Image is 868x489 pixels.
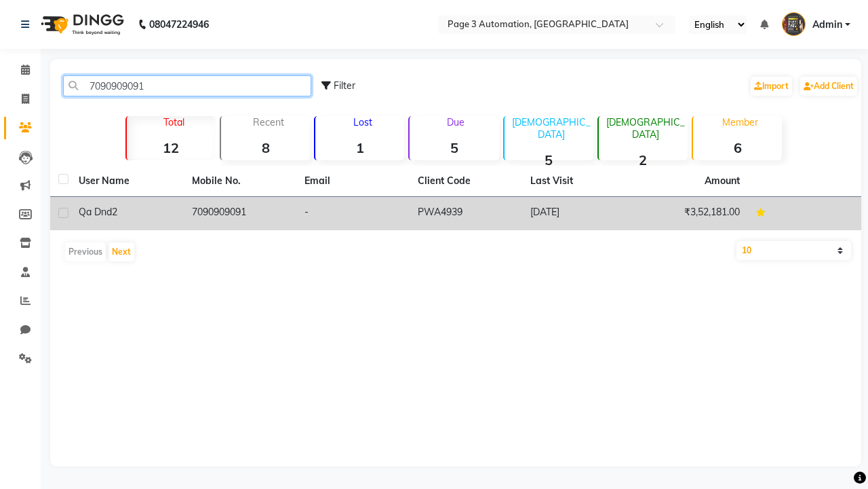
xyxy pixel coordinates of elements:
[221,139,310,156] strong: 8
[132,116,216,128] p: Total
[782,12,806,36] img: Admin
[321,116,404,128] p: Lost
[635,197,749,230] td: ₹3,52,181.00
[812,18,842,32] span: Admin
[410,166,523,197] th: Client Code
[410,139,498,156] strong: 5
[184,197,297,230] td: 7090909091
[505,151,593,168] strong: 5
[412,116,498,128] p: Due
[800,77,857,96] a: Add Client
[296,166,410,197] th: Email
[698,116,782,128] p: Member
[751,77,792,96] a: Import
[522,197,635,230] td: [DATE]
[510,116,593,141] p: [DEMOGRAPHIC_DATA]
[599,151,688,168] strong: 2
[184,166,297,197] th: Mobile No.
[604,116,688,141] p: [DEMOGRAPHIC_DATA]
[315,139,404,156] strong: 1
[35,5,127,43] img: logo
[296,197,410,230] td: -
[108,242,134,261] button: Next
[79,206,117,218] span: Qa Dnd2
[149,5,209,43] b: 08047224946
[696,166,748,196] th: Amount
[522,166,635,197] th: Last Visit
[226,116,310,128] p: Recent
[63,75,311,96] input: Search by Name/Mobile/Email/Code
[127,139,216,156] strong: 12
[334,79,355,92] span: Filter
[693,139,782,156] strong: 6
[71,166,184,197] th: User Name
[410,197,523,230] td: PWA4939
